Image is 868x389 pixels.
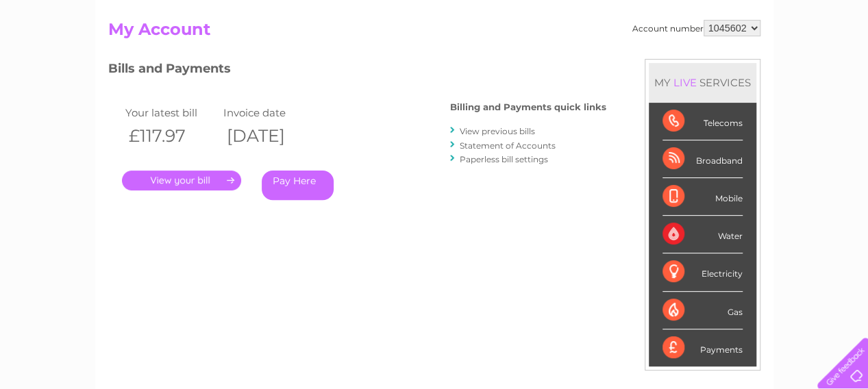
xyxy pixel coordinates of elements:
[450,102,606,112] h4: Billing and Payments quick links
[262,171,334,200] a: Pay Here
[122,122,221,150] th: £117.97
[122,171,241,190] a: .
[460,126,535,136] a: View previous bills
[662,329,743,366] div: Payments
[662,253,743,291] div: Electricity
[699,58,741,68] a: Telecoms
[662,140,743,178] div: Broadband
[220,103,319,122] td: Invoice date
[671,76,699,89] div: LIVE
[632,20,760,36] div: Account number
[108,20,760,46] h2: My Account
[662,103,743,140] div: Telecoms
[749,58,769,68] a: Blog
[662,216,743,253] div: Water
[460,154,548,164] a: Paperless bill settings
[108,59,606,83] h3: Bills and Payments
[220,122,319,150] th: [DATE]
[662,292,743,329] div: Gas
[460,140,556,151] a: Statement of Accounts
[662,178,743,216] div: Mobile
[30,36,100,77] img: logo.png
[823,58,855,68] a: Log out
[649,63,756,102] div: MY SERVICES
[610,7,704,24] a: 0333 014 3131
[777,58,810,68] a: Contact
[661,58,691,68] a: Energy
[111,8,758,66] div: Clear Business is a trading name of Verastar Limited (registered in [GEOGRAPHIC_DATA] No. 3667643...
[122,103,221,122] td: Your latest bill
[627,58,653,68] a: Water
